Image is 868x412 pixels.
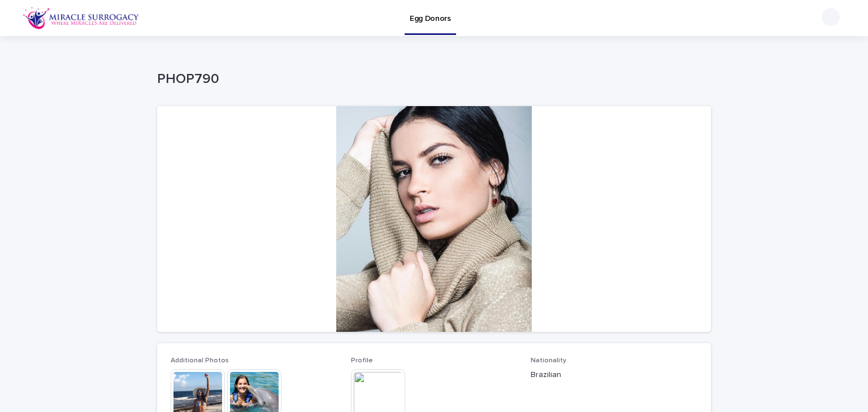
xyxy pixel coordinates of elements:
span: Profile [351,357,373,364]
span: Additional Photos [171,357,229,364]
span: Nationality [531,357,566,364]
p: Brazilian [531,369,697,381]
p: PHOP790 [157,71,706,87]
img: OiFFDOGZQuirLhrlO1ag [23,7,140,29]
